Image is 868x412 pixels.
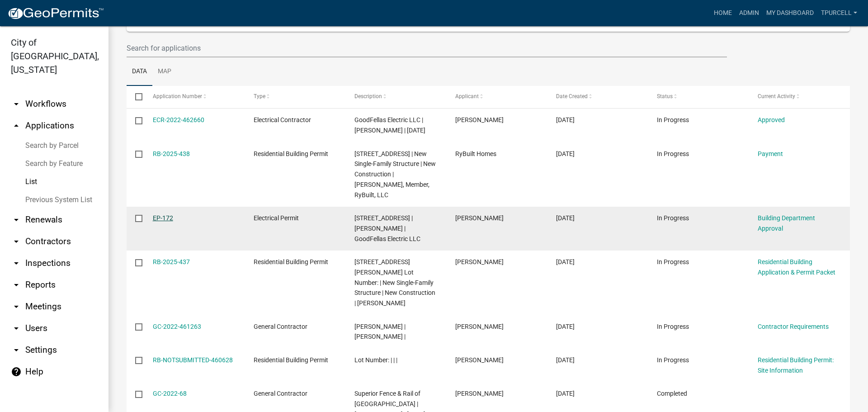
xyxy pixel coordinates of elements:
[556,356,575,364] span: 08/07/2025
[657,214,689,222] span: In Progress
[710,5,736,22] a: Home
[144,86,245,108] datatable-header-cell: Application Number
[127,86,144,108] datatable-header-cell: Select
[556,93,588,99] span: Date Created
[354,93,382,99] span: Description
[758,258,835,276] a: Residential Building Application & Permit Packet
[11,236,22,247] i: arrow_drop_down
[556,390,575,397] span: 08/07/2025
[153,214,173,222] a: EP-172
[758,323,829,330] a: Contractor Requirements
[657,93,673,99] span: Status
[758,356,834,374] a: Residential Building Permit: Site Information
[153,258,190,265] a: RB-2025-437
[354,214,420,242] span: 1155 START RD 62 | Salvatore Silvano | GoodFellas Electric LLC
[455,214,504,222] span: Salvatore Silvano
[354,356,397,364] span: Lot Number: | | |
[657,116,689,123] span: In Progress
[763,5,817,22] a: My Dashboard
[11,120,22,131] i: arrow_drop_up
[127,57,152,86] a: Data
[254,258,328,265] span: Residential Building Permit
[817,5,861,22] a: Tpurcell
[736,5,763,22] a: Admin
[153,93,202,99] span: Application Number
[254,150,328,157] span: Residential Building Permit
[556,258,575,265] span: 08/11/2025
[455,390,504,397] span: David Lavigne
[254,93,265,99] span: Type
[758,214,815,232] a: Building Department Approval
[455,323,504,330] span: Amber Bond
[758,116,785,123] a: Approved
[455,356,504,364] span: David Lavigne
[11,279,22,290] i: arrow_drop_down
[153,150,190,157] a: RB-2025-438
[657,150,689,157] span: In Progress
[11,258,22,269] i: arrow_drop_down
[245,86,345,108] datatable-header-cell: Type
[346,86,447,108] datatable-header-cell: Description
[556,323,575,330] span: 08/08/2025
[354,258,435,307] span: 930 THOMPSON STREET Lot Number: | New Single-Family Structure | New Construction | Derek Coombs
[455,150,496,157] span: RyBuilt Homes
[648,86,749,108] datatable-header-cell: Status
[11,366,22,377] i: help
[354,323,406,341] span: Amber Bond | Amber Bond |
[254,356,328,364] span: Residential Building Permit
[127,39,727,57] input: Search for applications
[153,356,233,364] a: RB-NOTSUBMITTED-460628
[657,356,689,364] span: In Progress
[254,116,311,123] span: Electrical Contractor
[657,258,689,265] span: In Progress
[11,214,22,225] i: arrow_drop_down
[556,116,575,123] span: 08/12/2025
[547,86,648,108] datatable-header-cell: Date Created
[11,99,22,109] i: arrow_drop_down
[354,150,436,199] span: 7623 MELROSE LANE Lot Number: 559 | New Single-Family Structure | New Construction | Ryan Hodskin...
[354,116,425,134] span: GoodFellas Electric LLC | Salvatore Silvano | 06/30/2026
[153,323,201,330] a: GC-2022-461263
[758,93,795,99] span: Current Activity
[11,301,22,312] i: arrow_drop_down
[254,323,307,330] span: General Contractor
[254,214,299,222] span: Electrical Permit
[556,150,575,157] span: 08/12/2025
[152,57,177,86] a: Map
[153,390,187,397] a: GC-2022-68
[254,390,307,397] span: General Contractor
[657,390,687,397] span: Completed
[455,93,479,99] span: Applicant
[758,150,783,157] a: Payment
[11,345,22,355] i: arrow_drop_down
[749,86,850,108] datatable-header-cell: Current Activity
[11,323,22,334] i: arrow_drop_down
[455,116,504,123] span: Salvatore Silvano
[657,323,689,330] span: In Progress
[455,258,504,265] span: Derek Coombs
[153,116,204,123] a: ECR-2022-462660
[447,86,547,108] datatable-header-cell: Applicant
[556,214,575,222] span: 08/12/2025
